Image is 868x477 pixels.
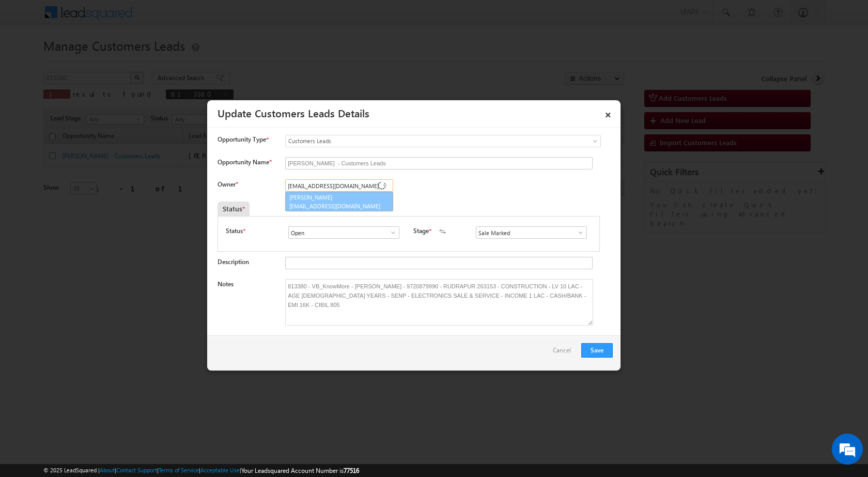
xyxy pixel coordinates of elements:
[218,180,238,188] label: Owner
[226,226,243,236] label: Status
[286,136,559,146] span: Customers Leads
[218,105,369,120] a: Update Customers Leads Details
[413,226,429,236] label: Stage
[159,467,199,473] a: Terms of Service
[218,258,249,266] label: Description
[476,226,587,239] input: Type to Search
[141,318,188,332] em: Start Chat
[218,158,271,166] label: Opportunity Name
[344,467,359,474] span: 77516
[218,280,234,288] label: Notes
[553,343,576,363] a: Cancel
[571,227,584,238] a: Show All Items
[599,104,617,122] a: ×
[100,467,115,473] a: About
[288,226,399,239] input: Type to Search
[13,96,189,310] textarea: Type your message and hit 'Enter'
[581,343,613,358] button: Save
[285,192,393,211] a: [PERSON_NAME]
[285,179,393,192] input: Type to Search
[18,54,43,68] img: d_60004797649_company_0_60004797649
[378,180,391,191] a: Show All Items
[169,5,194,30] div: Minimize live chat window
[285,135,601,147] a: Customers Leads
[218,202,250,216] div: Status
[200,467,240,473] a: Acceptable Use
[384,227,397,238] a: Show All Items
[54,54,174,68] div: Chat with us now
[43,466,359,475] span: © 2025 LeadSquared | | | | |
[289,202,382,210] span: [EMAIL_ADDRESS][DOMAIN_NAME]
[241,467,359,474] span: Your Leadsquared Account Number is
[218,135,266,144] span: Opportunity Type
[116,467,157,473] a: Contact Support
